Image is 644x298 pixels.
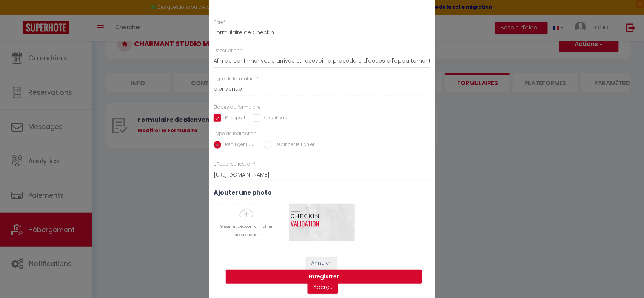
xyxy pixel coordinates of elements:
[214,104,261,111] label: Étapes du formulaire
[306,257,337,270] button: Annuler
[308,280,338,294] a: Aperçu
[226,270,422,284] button: Enregistrer
[214,130,257,137] label: Type de redirection
[6,3,29,26] button: Ouvrir le widget de chat LiveChat
[214,189,430,196] h3: Ajouter une photo
[214,75,259,83] label: Type de formulaire
[214,19,225,26] label: Titre
[214,161,256,168] label: URL de redirection
[221,141,255,149] label: Rediriger l'URL
[214,47,242,54] label: Description
[271,141,314,149] label: Rediriger le fichier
